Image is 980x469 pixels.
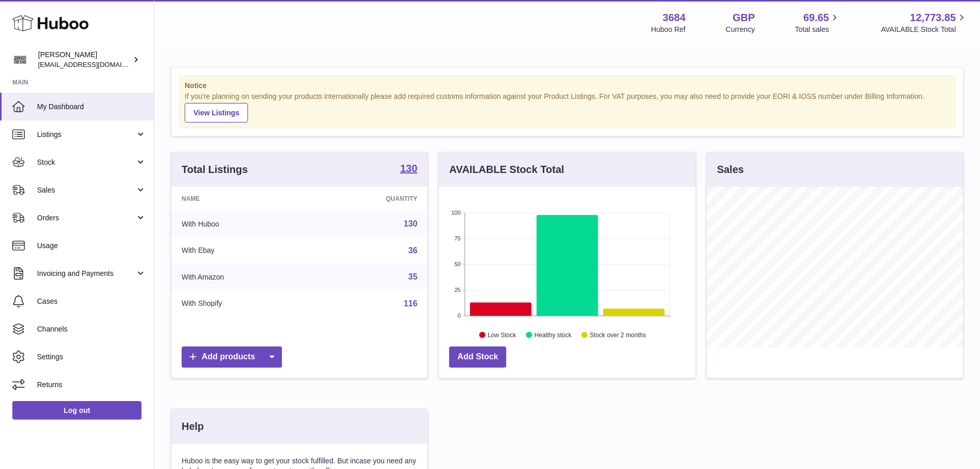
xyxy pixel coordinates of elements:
span: Orders [37,213,135,223]
span: Total sales [795,25,841,34]
text: Healthy stock [534,331,572,338]
span: Settings [37,352,146,362]
span: [EMAIL_ADDRESS][DOMAIN_NAME] [38,60,151,68]
span: Usage [37,241,146,251]
span: Stock [37,158,135,167]
span: Channels [37,324,146,334]
a: Add Stock [449,346,506,368]
a: 130 [404,219,418,228]
span: My Dashboard [37,102,146,112]
div: If you're planning on sending your products internationally please add required customs informati... [185,92,950,123]
span: Cases [37,297,146,306]
td: With Amazon [171,264,312,290]
h3: Sales [717,163,744,177]
img: theinternationalventure@gmail.com [12,52,28,67]
h3: Help [182,420,204,433]
text: 50 [455,261,461,267]
strong: Notice [185,81,950,91]
a: 12,773.85 AVAILABLE Stock Total [881,11,968,34]
div: [PERSON_NAME] [38,50,131,70]
span: Listings [37,130,135,140]
a: View Listings [185,103,248,123]
th: Quantity [312,187,428,211]
text: 25 [455,287,461,293]
span: Invoicing and Payments [37,269,135,279]
span: Returns [37,380,146,390]
span: 69.65 [803,11,829,25]
a: 36 [408,246,418,255]
a: 116 [404,299,418,308]
td: With Shopify [171,290,312,317]
a: 69.65 Total sales [795,11,841,34]
h3: AVAILABLE Stock Total [449,163,564,177]
text: 75 [455,235,461,241]
div: Currency [726,25,755,34]
span: Sales [37,185,135,195]
text: Low Stock [488,331,516,338]
text: 100 [451,210,460,216]
text: 0 [458,312,461,319]
strong: 130 [400,163,417,173]
strong: 3684 [663,11,686,25]
th: Name [171,187,312,211]
a: Add products [182,346,282,368]
a: Log out [12,401,141,420]
strong: GBP [733,11,755,25]
h3: Total Listings [182,163,248,177]
span: 12,773.85 [910,11,956,25]
a: 35 [408,272,418,281]
text: Stock over 2 months [590,331,646,338]
a: 130 [400,163,417,176]
div: Huboo Ref [651,25,686,34]
td: With Huboo [171,211,312,237]
span: AVAILABLE Stock Total [881,25,968,34]
td: With Ebay [171,237,312,264]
